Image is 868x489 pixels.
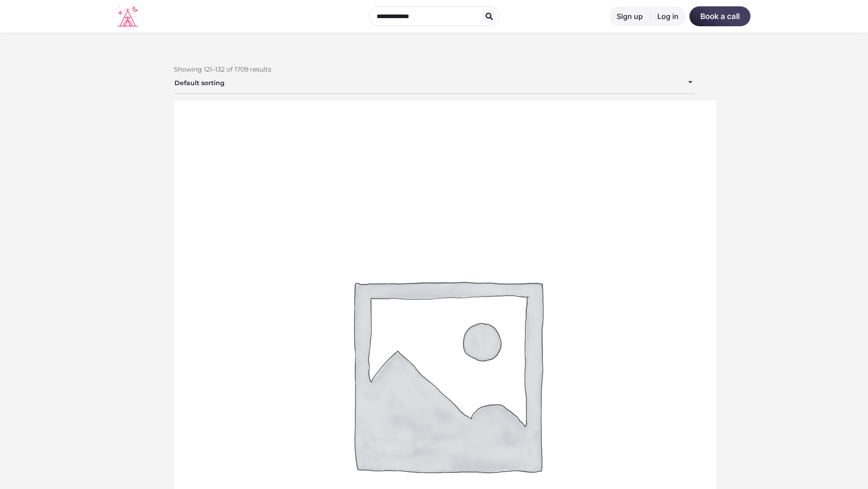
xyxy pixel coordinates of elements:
a: Book a call [689,6,750,26]
span: Default sorting [174,72,694,94]
a: Log in [650,6,686,26]
p: Showing 121–132 of 1709 results [174,64,694,74]
a: Sign up [609,6,650,26]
